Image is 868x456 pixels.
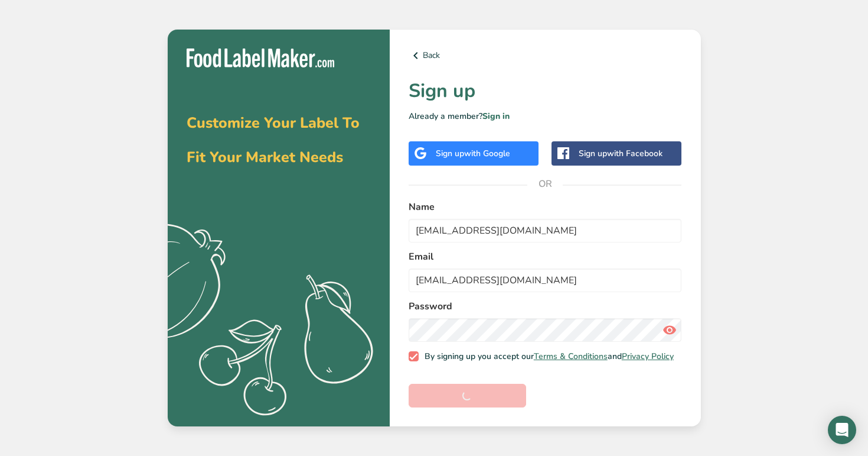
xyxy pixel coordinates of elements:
span: By signing up you accept our and [419,351,674,362]
a: Terms & Conditions [534,351,608,362]
a: Sign in [482,111,510,122]
input: email@example.com [409,269,682,292]
span: OR [527,166,563,202]
label: Email [409,250,682,264]
p: Already a member? [409,110,682,122]
img: Food Label Maker [187,48,334,68]
a: Back [409,48,682,63]
div: Sign up [436,147,510,160]
a: Privacy Policy [622,351,674,362]
span: Customize Your Label To Fit Your Market Needs [187,113,360,167]
span: with Facebook [607,148,663,159]
div: Open Intercom Messenger [828,416,856,444]
label: Name [409,200,682,214]
input: John Doe [409,219,682,242]
h1: Sign up [409,77,682,105]
span: with Google [464,148,510,159]
div: Sign up [579,147,663,160]
label: Password [409,299,682,313]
